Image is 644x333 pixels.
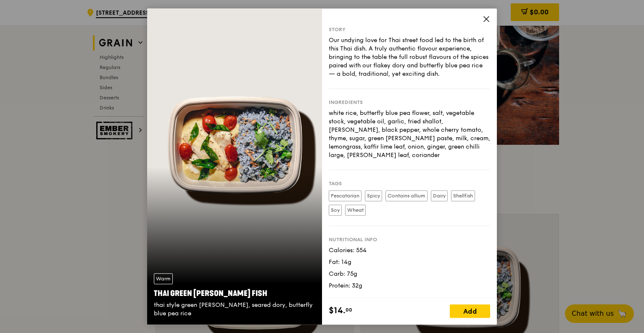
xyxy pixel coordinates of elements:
label: Contains allium [385,190,428,201]
div: Ingredients [329,99,490,106]
div: Tags [329,180,490,187]
label: Soy [329,205,342,216]
label: Wheat [345,205,366,216]
span: 00 [346,306,352,313]
label: Spicy [365,190,382,201]
div: Nutritional info [329,236,490,243]
label: Dairy [431,190,448,201]
div: Thai Green [PERSON_NAME] Fish [154,288,315,299]
div: thai style green [PERSON_NAME], seared dory, butterfly blue pea rice [154,301,315,318]
span: $14. [329,304,346,317]
label: Shellfish [451,190,475,201]
div: Protein: 32g [329,282,490,290]
div: Story [329,26,490,33]
div: Warm [154,273,173,284]
div: white rice, butterfly blue pea flower, salt, vegetable stock, vegetable oil, garlic, fried shallo... [329,109,490,160]
div: Fat: 14g [329,258,490,266]
div: Carb: 75g [329,270,490,278]
div: Our undying love for Thai street food led to the birth of this Thai dish. A truly authentic flavo... [329,36,490,78]
label: Pescatarian [329,190,362,201]
div: Calories: 554 [329,246,490,255]
div: Add [450,304,490,318]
